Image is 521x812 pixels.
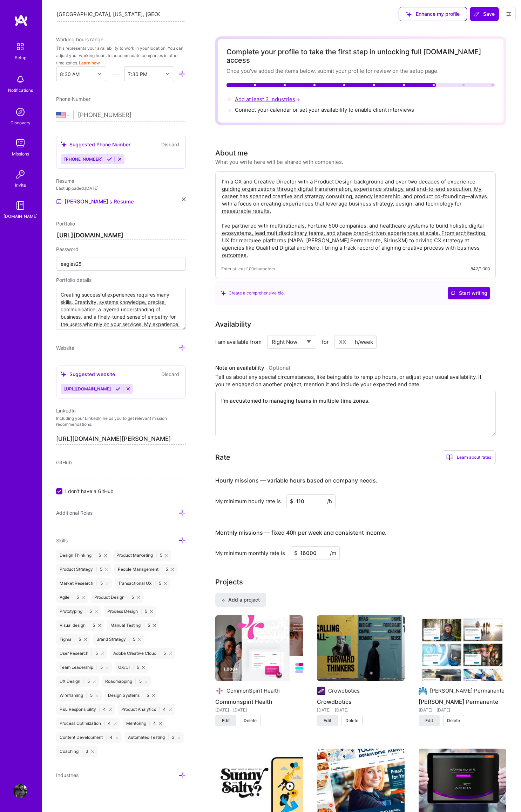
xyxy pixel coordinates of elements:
[153,624,156,627] i: icon Close
[56,44,186,67] div: This represents your availability to work in your location. You can adjust your working hours to ...
[118,704,175,715] div: Product Analytics 4
[322,338,329,346] span: for
[334,335,377,349] input: XX
[56,257,186,271] input: Password
[114,564,177,575] div: People Management 5
[221,598,225,602] i: icon PlusBlack
[345,717,358,724] span: Delete
[215,148,248,158] div: About me
[56,185,186,192] div: Last uploaded: [DATE]
[143,623,145,628] span: |
[221,265,276,272] span: Enter at least 100 characters.
[86,693,87,698] span: |
[215,452,230,463] div: Rate
[107,620,159,631] div: Manual Testing 5
[317,697,405,706] h4: Crowdbotics
[161,567,163,572] span: |
[327,498,332,505] span: /h
[106,735,107,740] span: |
[56,606,101,617] div: Prototyping 5
[104,606,156,617] div: Process Design 5
[159,140,181,148] button: Discard
[13,39,28,54] img: setup
[107,157,112,162] i: Accept
[221,177,490,259] textarea: I’m a CX and Creative Director with a Product Design background and over two decades of experienc...
[61,141,67,147] i: icon SuggestedTeams
[126,386,131,391] i: Reject
[221,291,226,296] i: icon SuggestedTeams
[451,291,455,296] i: icon CrystalBallWhite
[13,167,27,181] img: Invite
[61,372,67,377] i: icon SuggestedTeams
[56,199,62,204] img: Resume
[111,70,119,78] i: icon HorizontalInLineDivider
[94,553,96,558] span: |
[56,550,110,561] div: Design Thinking 5
[142,666,145,669] i: icon Close
[56,592,88,603] div: Agile 5
[13,136,27,150] img: teamwork
[419,715,440,726] button: Edit
[145,680,147,683] i: icon Close
[419,706,506,714] div: [DATE] - [DATE]
[60,70,80,78] div: 8:30 AM
[317,615,405,681] img: Crowdbotics
[91,651,93,656] span: |
[330,549,336,557] span: /m
[474,11,495,18] span: Save
[169,652,171,655] i: icon Close
[13,72,27,86] img: bell
[448,287,490,299] button: Start writing
[104,554,107,557] i: icon Close
[142,693,144,698] span: |
[215,391,496,436] textarea: I'm accustomed to managing teams in multiple time zones.
[442,450,496,464] div: Learn about rates
[269,365,290,371] span: Optional
[79,59,100,67] button: Learn how
[419,687,427,695] img: Company logo
[215,593,266,607] button: Add a project
[85,609,87,614] span: |
[95,610,97,613] i: icon Close
[56,416,186,428] p: Including your LinkedIn helps you to get relevant mission recommendations.
[171,568,174,571] i: icon Close
[13,784,27,798] img: User Avatar
[15,181,26,189] div: Invite
[235,96,302,103] span: Add at least 3 industries
[150,610,153,613] i: icon Close
[82,596,84,599] i: icon Close
[215,549,285,557] div: My minimum monthly rate is
[96,694,98,697] i: icon Close
[113,550,171,561] div: Product Marketing 5
[222,717,230,724] span: Edit
[443,715,464,726] button: Delete
[226,67,495,75] div: Once you’ve added the items below, submit your profile for review on the setup page.
[341,715,363,726] button: Delete
[129,637,130,642] span: |
[102,676,151,687] div: Roadmapping 5
[96,581,97,586] span: |
[109,708,111,711] i: icon Close
[244,717,257,724] span: Delete
[56,564,111,575] div: Product Strategy 5
[215,577,243,587] div: Projects
[78,105,186,125] input: +1 (000) 000-0000
[14,14,28,27] img: logo
[104,690,158,701] div: Design Systems 5
[215,706,303,714] div: [DATE] - [DATE]
[15,54,26,61] div: Setup
[419,697,506,706] h4: [PERSON_NAME] Permanente
[294,549,298,557] span: $
[166,72,169,76] i: icon Chevron
[56,634,90,645] div: Figma 5
[91,592,143,603] div: Product Design 5
[156,553,157,558] span: |
[56,578,112,589] div: Market Research 5
[13,199,27,213] img: guide book
[65,487,114,495] span: I don't have a GitHub
[182,197,186,201] i: icon Close
[135,679,136,684] span: |
[221,289,285,297] div: Create a comprehensive bio.
[215,338,262,346] div: I am available from
[295,96,300,103] span: →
